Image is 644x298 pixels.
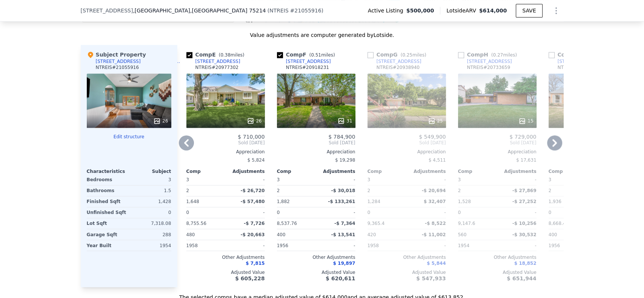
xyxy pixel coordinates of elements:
[195,64,239,70] div: NTREIS # 20977302
[446,7,479,14] span: Lotside ARV
[241,232,265,237] span: -$ 20,663
[406,7,434,14] span: $500,000
[186,199,199,204] span: 1,648
[87,185,128,196] div: Bathrooms
[186,185,224,196] div: 2
[367,51,429,58] div: Comp G
[87,51,146,58] div: Subject Property
[331,232,355,237] span: -$ 13,541
[277,51,338,58] div: Comp F
[277,185,315,196] div: 2
[277,232,286,237] span: 400
[549,210,552,215] span: 0
[377,64,420,70] div: NTREIS # 20938940
[549,199,561,204] span: 1,936
[558,64,601,70] div: NTREIS # 20861438
[131,196,171,207] div: 1,428
[277,240,315,251] div: 1956
[87,174,128,185] div: Bedrooms
[131,229,171,240] div: 288
[458,58,512,64] a: [STREET_ADDRESS]
[277,210,280,215] span: 0
[277,149,355,155] div: Appreciation
[186,210,189,215] span: 0
[398,52,429,58] span: ( miles)
[429,157,446,163] span: $ 4,511
[277,199,290,204] span: 1,882
[81,31,564,39] div: Value adjustments are computer generated by Lotside .
[333,260,355,266] span: $ 19,897
[326,275,355,281] span: $ 620,611
[516,157,536,163] span: $ 17,631
[458,185,496,196] div: 2
[247,157,265,163] span: $ 5,824
[186,232,195,237] span: 480
[512,199,536,204] span: -$ 27,252
[186,51,247,58] div: Comp E
[186,168,226,174] div: Comp
[220,52,231,58] span: 0.38
[499,240,536,251] div: -
[238,134,264,140] span: $ 710,000
[133,7,266,14] span: , [GEOGRAPHIC_DATA]
[424,199,446,204] span: $ 32,407
[318,240,355,251] div: -
[518,117,533,125] div: 15
[514,260,536,266] span: $ 18,852
[458,210,461,215] span: 0
[458,221,475,226] span: 9,147.6
[367,185,405,196] div: 2
[96,64,139,70] div: NTREIS # 21055916
[267,7,324,14] div: ( )
[408,174,446,185] div: -
[367,269,446,275] div: Adjusted Value
[419,134,446,140] span: $ 549,900
[516,4,542,17] button: SAVE
[549,221,569,226] span: 8,668.44
[241,188,265,193] span: -$ 26,720
[422,188,446,193] span: -$ 20,694
[367,232,376,237] span: 420
[277,140,355,146] span: Sold [DATE]
[549,149,627,155] div: Appreciation
[416,275,446,281] span: $ 547,933
[428,117,443,125] div: 25
[318,207,355,218] div: -
[81,7,133,14] span: [STREET_ADDRESS]
[458,254,536,260] div: Other Adjustments
[558,58,603,64] div: [STREET_ADDRESS]
[328,134,355,140] span: $ 784,900
[458,269,536,275] div: Adjusted Value
[87,240,128,251] div: Year Built
[246,260,264,266] span: $ 7,815
[458,232,467,237] span: 560
[549,185,586,196] div: 2
[377,58,421,64] div: [STREET_ADDRESS]
[499,174,536,185] div: -
[235,275,264,281] span: $ 605,228
[227,240,265,251] div: -
[512,188,536,193] span: -$ 27,869
[458,149,536,155] div: Appreciation
[131,174,171,185] div: 3
[131,240,171,251] div: 1954
[306,52,338,58] span: ( miles)
[190,8,266,14] span: , [GEOGRAPHIC_DATA] 75214
[488,52,520,58] span: ( miles)
[458,240,496,251] div: 1954
[227,207,265,218] div: -
[549,51,605,58] div: Comp I
[131,185,171,196] div: 1.5
[87,168,129,174] div: Characteristics
[87,207,128,218] div: Unfinished Sqft
[186,58,240,64] a: [STREET_ADDRESS]
[493,52,503,58] span: 0.27
[311,52,321,58] span: 0.51
[186,221,206,226] span: 8,755.56
[131,207,171,218] div: 0
[87,218,128,229] div: Lot Sqft
[458,168,497,174] div: Comp
[367,210,370,215] span: 0
[458,51,520,58] div: Comp H
[87,196,128,207] div: Finished Sqft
